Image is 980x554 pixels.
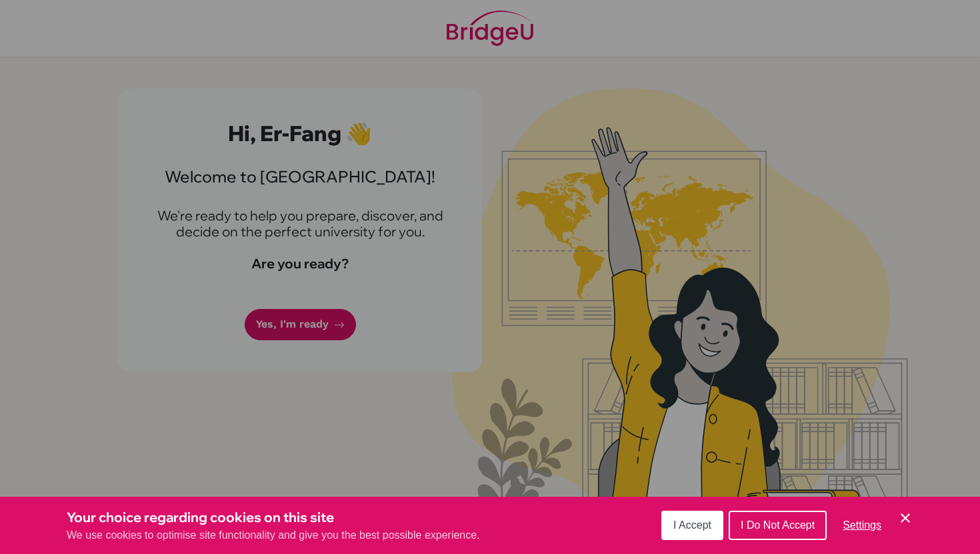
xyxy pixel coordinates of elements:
[741,519,815,531] span: I Do Not Accept
[661,511,723,540] button: I Accept
[897,510,913,526] button: Save and close
[729,511,827,540] button: I Do Not Accept
[843,519,881,531] span: Settings
[67,507,480,527] h3: Your choice regarding cookies on this site
[832,512,892,539] button: Settings
[673,519,711,531] span: I Accept
[67,527,480,543] p: We use cookies to optimise site functionality and give you the best possible experience.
